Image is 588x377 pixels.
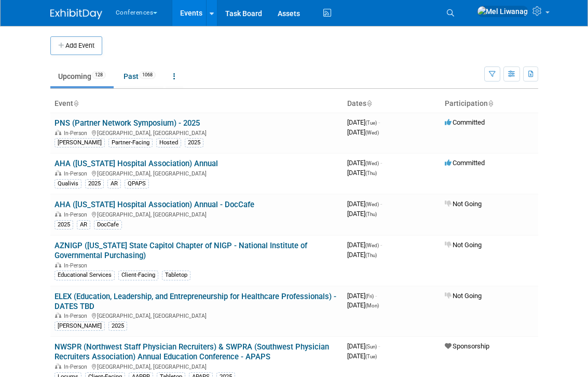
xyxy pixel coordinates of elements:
[64,211,90,218] span: In-Person
[347,301,379,309] span: [DATE]
[365,344,377,349] span: (Sun)
[445,159,485,167] span: Committed
[64,130,90,137] span: In-Person
[54,128,339,137] div: [GEOGRAPHIC_DATA], [GEOGRAPHIC_DATA]
[77,220,90,230] div: AR
[54,118,200,128] a: PNS (Partner Network Symposium) - 2025
[54,342,329,361] a: NWSPR (Northwest Staff Physician Recruiters) & SWPRA (Southwest Physician Recruiters Association)...
[116,66,163,86] a: Past1068
[54,241,307,260] a: AZNIGP ([US_STATE] State Capitol Chapter of NIGP - National Institute of Governmental Purchasing)
[347,251,377,259] span: [DATE]
[441,95,538,113] th: Participation
[445,200,482,208] span: Not Going
[378,342,380,350] span: -
[50,36,102,55] button: Add Event
[347,118,380,126] span: [DATE]
[55,313,61,318] img: In-Person Event
[365,211,377,217] span: (Thu)
[125,179,149,188] div: QPAPS
[366,99,372,107] a: Sort by Start Date
[54,271,115,280] div: Educational Services
[64,313,90,319] span: In-Person
[55,262,61,267] img: In-Person Event
[55,363,61,369] img: In-Person Event
[347,159,382,167] span: [DATE]
[365,120,377,126] span: (Tue)
[185,138,203,147] div: 2025
[50,9,102,19] img: ExhibitDay
[64,170,90,177] span: In-Person
[365,243,379,248] span: (Wed)
[378,118,380,126] span: -
[347,352,377,360] span: [DATE]
[55,211,61,217] img: In-Person Event
[55,170,61,176] img: In-Person Event
[50,66,114,86] a: Upcoming128
[54,138,105,147] div: [PERSON_NAME]
[54,220,73,230] div: 2025
[54,210,339,218] div: [GEOGRAPHIC_DATA], [GEOGRAPHIC_DATA]
[64,262,90,269] span: In-Person
[343,95,441,113] th: Dates
[365,252,377,258] span: (Thu)
[54,159,218,168] a: AHA ([US_STATE] Hospital Association) Annual
[54,179,81,188] div: Qualivis
[445,342,489,350] span: Sponsorship
[347,169,377,177] span: [DATE]
[380,200,382,208] span: -
[380,241,382,249] span: -
[73,99,78,107] a: Sort by Event Name
[380,159,382,167] span: -
[108,321,127,331] div: 2025
[54,362,339,370] div: [GEOGRAPHIC_DATA], [GEOGRAPHIC_DATA]
[55,130,61,135] img: In-Person Event
[365,354,377,359] span: (Tue)
[365,130,379,136] span: (Wed)
[477,6,528,17] img: Mel Liwanag
[54,292,336,311] a: ELEX (Education, Leadership, and Entrepreneurship for Healthcare Professionals) - DATES TBD
[347,128,379,136] span: [DATE]
[375,292,377,300] span: -
[85,179,104,188] div: 2025
[92,71,106,79] span: 128
[54,311,339,319] div: [GEOGRAPHIC_DATA], [GEOGRAPHIC_DATA]
[445,118,485,126] span: Committed
[365,170,377,176] span: (Thu)
[445,292,482,300] span: Not Going
[445,241,482,249] span: Not Going
[54,169,339,177] div: [GEOGRAPHIC_DATA], [GEOGRAPHIC_DATA]
[64,363,90,370] span: In-Person
[50,95,343,113] th: Event
[107,179,121,188] div: AR
[365,293,374,299] span: (Fri)
[365,160,379,166] span: (Wed)
[347,210,377,218] span: [DATE]
[488,99,493,107] a: Sort by Participation Type
[365,201,379,207] span: (Wed)
[54,321,105,331] div: [PERSON_NAME]
[156,138,181,147] div: Hosted
[94,220,122,230] div: DocCafe
[54,200,254,209] a: AHA ([US_STATE] Hospital Association) Annual - DocCafe
[347,292,377,300] span: [DATE]
[118,271,158,280] div: Client-Facing
[365,303,379,308] span: (Mon)
[347,342,380,350] span: [DATE]
[162,271,190,280] div: Tabletop
[347,241,382,249] span: [DATE]
[108,138,153,147] div: Partner-Facing
[347,200,382,208] span: [DATE]
[139,71,156,79] span: 1068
